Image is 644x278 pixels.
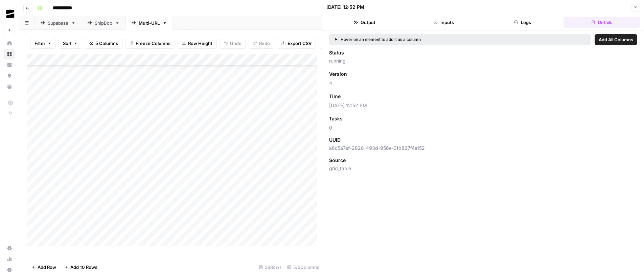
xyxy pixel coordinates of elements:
[329,80,637,87] span: 4
[4,81,15,92] a: Your Data
[48,20,68,26] div: Supabase
[326,17,403,28] button: Output
[4,5,15,22] button: Workspace: OGM
[329,93,341,100] span: Time
[136,40,170,47] span: Freeze Columns
[30,38,56,49] button: Filter
[259,40,270,47] span: Redo
[329,57,637,64] span: running
[60,262,101,273] button: Add 10 Rows
[125,38,175,49] button: Freeze Columns
[95,20,112,26] div: ShipBob
[277,38,316,49] button: Export CSV
[326,4,364,10] div: [DATE] 12:52 PM
[249,38,274,49] button: Redo
[563,17,640,28] button: Details
[95,40,118,47] span: 5 Columns
[4,60,15,70] a: Insights
[335,37,503,43] div: Hover on an element to add it as a column
[329,165,637,172] span: grid_table
[4,8,16,20] img: OGM Logo
[188,40,212,47] span: Row Height
[329,71,347,77] span: Version
[329,49,344,56] span: Status
[284,262,322,273] div: 5/5 Columns
[82,16,125,30] a: ShipBob
[406,17,482,28] button: Inputs
[485,17,561,28] button: Logs
[85,38,122,49] button: 5 Columns
[4,254,15,264] a: Usage
[27,262,60,273] button: Add Row
[70,264,97,271] span: Add 10 Rows
[34,16,82,30] a: Supabase
[329,125,332,131] a: 0
[595,34,637,45] button: Add All Columns
[329,115,343,122] span: Tasks
[4,243,15,254] a: Settings
[38,264,56,271] span: Add Row
[329,137,341,143] span: UUID
[178,38,217,49] button: Row Height
[329,145,637,152] span: a6c5a7ef-2828-493d-956e-3fb867f4a152
[230,40,241,47] span: Undo
[59,38,82,49] button: Sort
[599,36,633,43] span: Add All Columns
[63,40,72,47] span: Sort
[329,102,637,109] span: [DATE] 12:52 PM
[220,38,246,49] button: Undo
[4,264,15,275] button: Help + Support
[256,262,284,273] div: 29 Rows
[287,40,312,47] span: Export CSV
[4,38,15,49] a: Home
[329,157,346,164] span: Source
[4,70,15,81] a: Opportunities
[34,40,45,47] span: Filter
[125,16,173,30] a: Multi-URL
[139,20,160,26] div: Multi-URL
[4,49,15,60] a: Browse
